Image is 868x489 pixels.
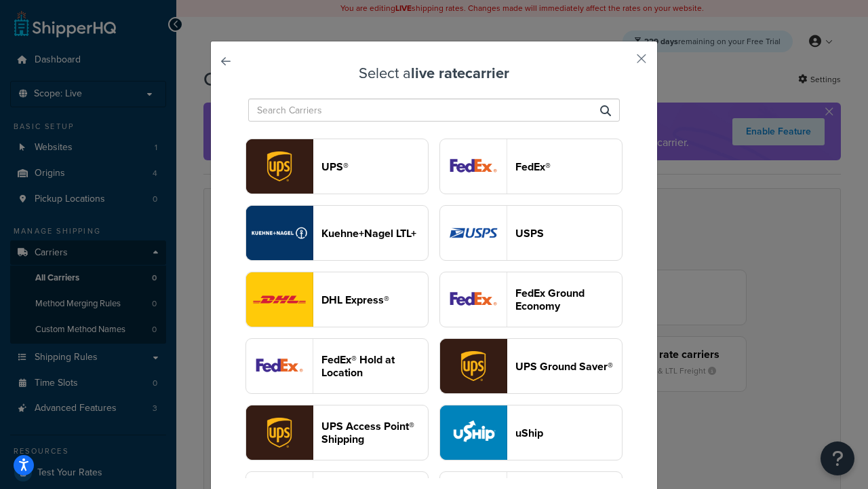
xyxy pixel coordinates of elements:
header: uShip [515,427,622,439]
img: usps logo [440,206,507,260]
header: FedEx Ground Economy [515,287,622,312]
button: uShip logouShip [439,405,623,460]
header: UPS® [321,160,428,173]
button: dhl logoDHL Express® [245,272,429,327]
header: DHL Express® [321,293,428,306]
img: dhl logo [246,272,313,327]
button: usps logoUSPS [439,205,623,261]
img: reTransFreight logo [246,206,313,260]
header: USPS [515,227,622,240]
header: UPS Ground Saver® [515,360,622,373]
header: FedEx® [515,160,622,173]
img: surePost logo [440,339,507,393]
button: fedEx logoFedEx® [439,139,623,194]
img: fedExLocation logo [246,339,313,393]
img: accessPoint logo [246,405,313,460]
img: smartPost logo [440,272,507,327]
strong: live rate carrier [411,62,509,84]
button: ups logoUPS® [245,139,429,194]
button: surePost logoUPS Ground Saver® [439,338,623,394]
button: accessPoint logoUPS Access Point® Shipping [245,405,429,460]
img: fedEx logo [440,139,507,194]
h3: Select a [245,65,623,81]
header: Kuehne+Nagel LTL+ [321,227,428,240]
button: reTransFreight logoKuehne+Nagel LTL+ [245,205,429,261]
header: FedEx® Hold at Location [321,353,428,379]
input: Search Carriers [248,98,620,122]
img: uShip logo [440,405,507,460]
button: smartPost logoFedEx Ground Economy [439,272,623,327]
button: fedExLocation logoFedEx® Hold at Location [245,338,429,394]
img: ups logo [246,139,313,194]
header: UPS Access Point® Shipping [321,420,428,446]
